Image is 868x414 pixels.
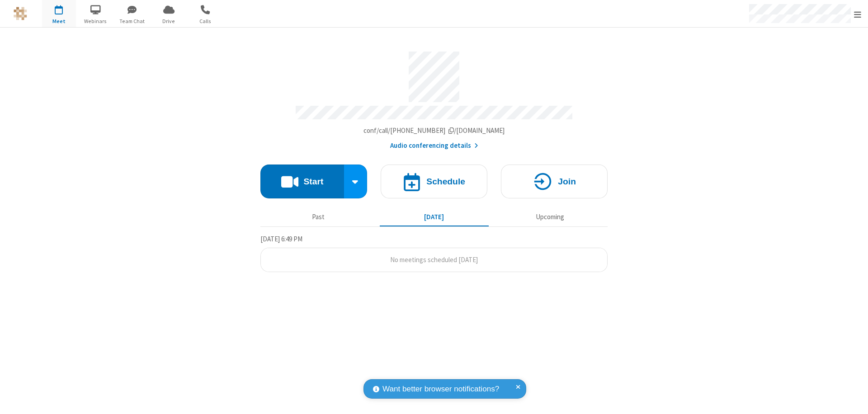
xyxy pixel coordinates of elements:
[260,235,302,243] span: [DATE] 6:49 PM
[426,177,465,186] h4: Schedule
[152,17,186,25] span: Drive
[845,390,861,408] iframe: Chat
[260,234,608,273] section: Today's Meetings
[189,17,222,25] span: Calls
[79,17,113,25] span: Webinars
[115,17,149,25] span: Team Chat
[381,165,487,198] button: Schedule
[303,177,323,186] h4: Start
[390,141,478,151] button: Audio conferencing details
[501,165,608,198] button: Join
[264,208,373,226] button: Past
[260,45,608,151] section: Account details
[558,177,576,186] h4: Join
[380,208,489,226] button: [DATE]
[363,126,505,136] button: Copy my meeting room linkCopy my meeting room link
[495,208,604,226] button: Upcoming
[382,383,499,395] span: Want better browser notifications?
[42,17,76,25] span: Meet
[344,165,368,198] div: Start conference options
[363,126,505,135] span: Copy my meeting room link
[260,165,344,198] button: Start
[14,7,27,20] img: QA Selenium DO NOT DELETE OR CHANGE
[390,255,478,264] span: No meetings scheduled [DATE]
